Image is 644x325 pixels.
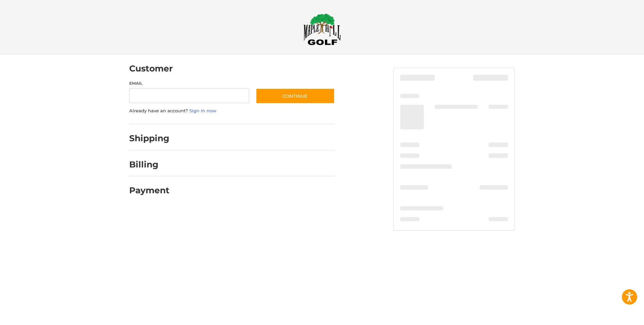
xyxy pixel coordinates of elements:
[129,63,173,74] h2: Customer
[129,133,169,144] h2: Shipping
[189,108,216,113] a: Sign in now
[129,80,249,86] label: Email
[129,185,169,196] h2: Payment
[303,13,341,45] img: Maple Hill Golf
[588,307,644,325] iframe: Google Customer Reviews
[129,159,169,170] h2: Billing
[129,108,335,114] p: Already have an account?
[256,88,335,104] button: Continue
